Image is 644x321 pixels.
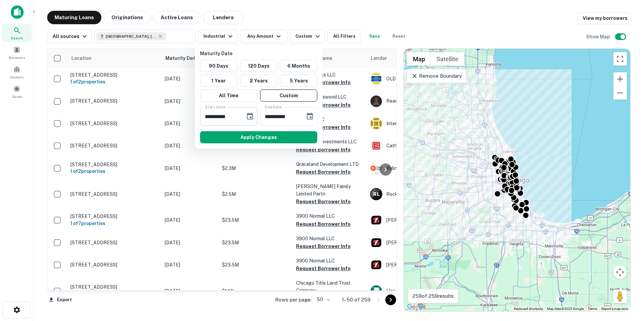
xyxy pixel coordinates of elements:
[200,75,237,87] button: 1 Year
[610,267,644,299] iframe: Chat Widget
[280,60,317,72] button: 6 Months
[200,90,257,102] button: All Time
[303,110,317,123] button: Choose date, selected date is Aug 26, 2025
[280,75,317,87] button: 5 Years
[243,110,257,123] button: Choose date, selected date is Feb 27, 2025
[240,60,278,72] button: 120 Days
[240,75,278,87] button: 2 Years
[200,60,237,72] button: 90 Days
[200,131,317,143] button: Apply Changes
[205,104,225,110] label: Start Date
[200,50,320,57] p: Maturity Date
[260,90,317,102] button: Custom
[265,104,282,110] label: End Date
